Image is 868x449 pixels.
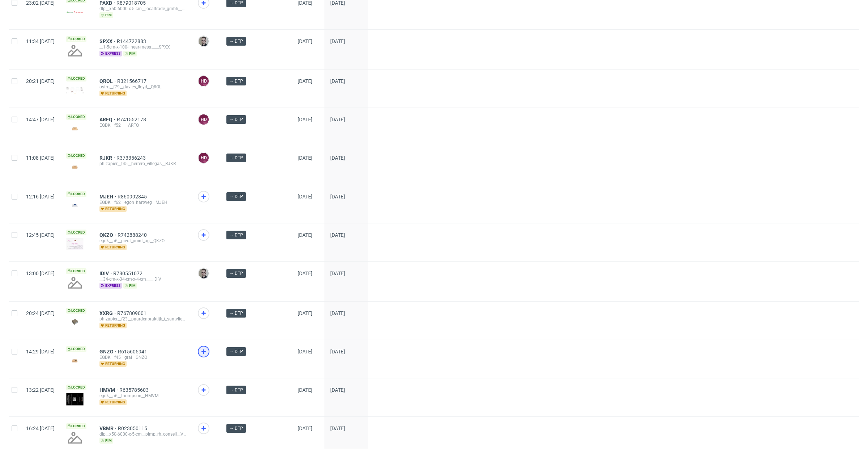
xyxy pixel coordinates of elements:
span: returning [99,244,127,250]
a: RJKR [99,155,116,161]
img: version_two_editor_design [66,238,84,250]
span: [DATE] [298,78,312,84]
span: 20:21 [DATE] [26,78,55,84]
div: dlp__x50-6000-x-5-cm__localtrade_gmbh__PAXB [99,6,186,12]
div: ph-zapier__f23__paardenpraktijk_t_santvliet_vof__XXRG [99,316,186,322]
img: version_two_editor_design [66,162,84,172]
div: ph-zapier__f45__herrero_villegas__RJKR [99,161,186,167]
span: returning [99,91,127,96]
a: SPXX [99,38,117,44]
span: R860992845 [118,194,148,200]
img: no_design.png [66,42,84,59]
a: R780551072 [113,270,144,276]
img: data [66,317,84,327]
a: QROL [99,78,117,84]
span: [DATE] [298,310,312,316]
span: [DATE] [330,270,345,276]
img: version_two_editor_design.png [66,11,84,14]
span: GNZO [99,349,118,354]
span: Locked [66,268,86,274]
span: returning [99,361,127,367]
figcaption: HD [199,153,209,163]
span: Locked [66,114,86,120]
span: [DATE] [298,387,312,393]
span: → DTP [229,348,243,355]
a: R741552178 [117,117,148,122]
span: returning [99,323,127,328]
span: Locked [66,36,86,42]
span: 14:47 [DATE] [26,117,55,122]
a: R023050115 [118,425,149,431]
a: ARFQ [99,117,117,122]
span: 13:22 [DATE] [26,387,55,393]
span: Locked [66,153,86,159]
span: HMVM [99,387,119,393]
div: EGDK__f45__gral__GNZO [99,354,186,360]
span: Locked [66,308,86,314]
div: __1-5cm-x-100-linear-meter____SPXX [99,44,186,50]
span: express [99,51,122,56]
span: → DTP [229,78,243,84]
span: XXRG [99,310,117,316]
img: Krystian Gaza [199,268,209,278]
span: [DATE] [298,117,312,122]
span: R144722883 [117,38,148,44]
span: pim [123,283,137,289]
span: QKZO [99,232,118,238]
span: pim [99,12,113,18]
span: [DATE] [330,310,345,316]
span: [DATE] [330,232,345,238]
span: → DTP [229,270,243,277]
span: Locked [66,230,86,235]
span: 16:24 [DATE] [26,425,55,431]
div: egdk__a6__pivot_point_ag__QKZO [99,238,186,244]
span: pim [123,51,137,56]
img: version_two_editor_design.png [66,87,84,93]
span: 14:29 [DATE] [26,349,55,354]
span: [DATE] [298,270,312,276]
a: MJEH [99,194,118,200]
figcaption: HD [199,76,209,86]
span: → DTP [229,232,243,238]
div: ostro__f79__davies_lloyd__QROL [99,84,186,90]
img: version_two_editor_design.png [66,393,84,405]
span: express [99,283,122,289]
span: [DATE] [298,38,312,44]
span: [DATE] [330,194,345,200]
span: → DTP [229,193,243,200]
a: R767809001 [117,310,148,316]
span: Locked [66,76,86,81]
span: Locked [66,385,86,390]
a: R742888240 [118,232,148,238]
span: → DTP [229,387,243,393]
div: EGDK__f62__egon_hartweg__MJEH [99,200,186,205]
a: R321566717 [117,78,148,84]
img: version_two_editor_design [66,356,84,366]
span: returning [99,206,127,212]
span: 12:16 [DATE] [26,194,55,200]
span: → DTP [229,116,243,123]
span: [DATE] [330,155,345,161]
span: [DATE] [298,194,312,200]
a: R615605941 [118,349,149,354]
span: Locked [66,346,86,352]
span: [DATE] [330,38,345,44]
img: version_two_editor_design [66,201,84,210]
span: [DATE] [298,155,312,161]
span: R635785603 [119,387,150,393]
span: pim [99,438,113,444]
span: → DTP [229,38,243,45]
a: VBMR [99,425,118,431]
a: R373356243 [116,155,147,161]
span: → DTP [229,310,243,316]
a: IDIV [99,270,113,276]
span: 13:00 [DATE] [26,270,55,276]
img: no_design.png [66,274,84,291]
